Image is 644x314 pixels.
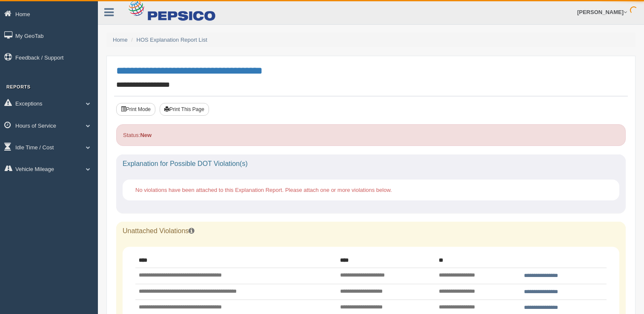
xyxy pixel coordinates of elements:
div: Explanation for Possible DOT Violation(s) [116,154,626,173]
strong: New [140,132,152,138]
div: Status: [116,124,626,146]
span: No violations have been attached to this Explanation Report. Please attach one or more violations... [135,187,392,193]
button: Print This Page [160,103,209,116]
button: Print Mode [116,103,155,116]
div: Unattached Violations [116,222,626,240]
a: Home [113,37,128,43]
a: HOS Explanation Report List [137,37,207,43]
